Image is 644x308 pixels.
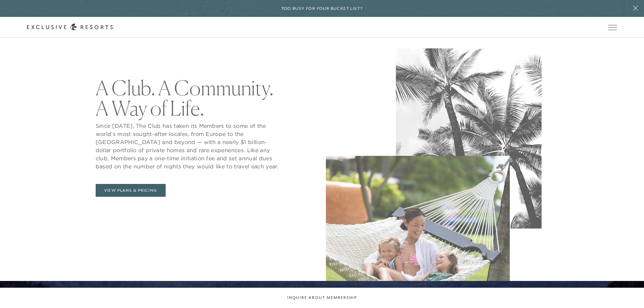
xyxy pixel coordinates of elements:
img: Black and white palm trees. [396,48,542,229]
h2: A Club. A Community. A Way of Life. [96,78,280,118]
p: Since [DATE], The Club has taken its Members to some of the world’s most sought-after locales, fr... [96,122,280,170]
h6: Too busy for your bucket list? [281,5,363,12]
button: Open navigation [608,25,617,30]
a: View Plans & Pricing [96,184,166,197]
img: A member of the vacation club Exclusive Resorts relaxing in a hammock with her two children at a ... [326,156,510,305]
